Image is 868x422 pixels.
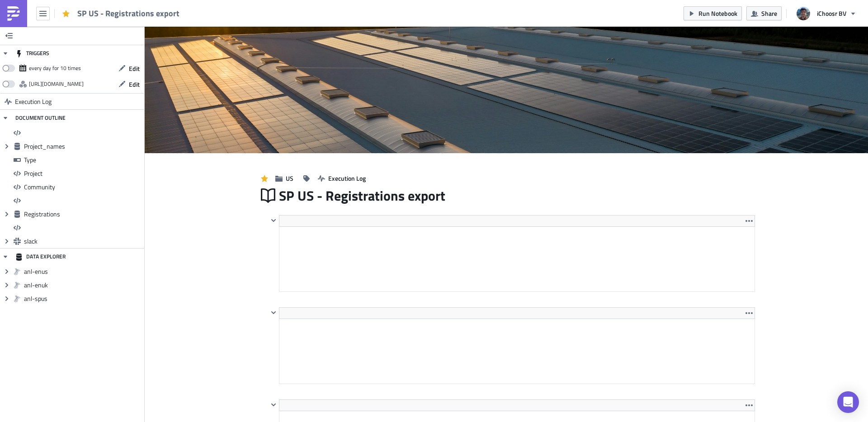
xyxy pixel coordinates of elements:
[268,307,279,318] button: Hide content
[15,110,66,126] div: DOCUMENT OUTLINE
[6,6,21,21] img: PushMetrics
[698,9,737,18] span: Run Notebook
[114,77,144,91] button: Edit
[24,267,142,276] span: anl-enus
[24,210,142,218] span: Registrations
[24,156,142,164] span: Type
[286,173,293,183] span: US
[328,173,366,183] span: Execution Log
[817,9,846,18] span: iChoosr BV
[24,237,142,245] span: slack
[268,215,279,226] button: Hide content
[15,45,49,61] div: TRIGGERS
[684,6,742,20] button: Run Notebook
[24,281,142,289] span: anl-enuk
[29,61,81,75] div: every day for 10 times
[268,399,279,410] button: Hide content
[24,169,142,178] span: Project
[129,64,140,73] span: Edit
[24,183,142,191] span: Community
[77,8,180,19] span: SP US - Registrations export
[279,187,446,204] span: SP US - Registrations export
[313,171,370,185] button: Execution Log
[24,295,142,303] span: anl-spus
[15,94,52,110] span: Execution Log
[271,171,298,185] button: US
[114,61,144,75] button: Edit
[129,80,140,89] span: Edit
[746,6,782,20] button: Share
[15,249,66,265] div: DATA EXPLORER
[279,319,755,384] iframe: Rich Text Area
[145,27,868,153] img: Cover Image
[29,77,84,91] div: https://pushmetrics.io/api/v1/report/eZlm3P4rVg/webhook?token=f7db65c6dfa649b4954a33446949993d
[279,227,755,291] iframe: Rich Text Area
[837,391,859,413] div: Open Intercom Messenger
[791,4,861,23] button: iChoosr BV
[796,6,811,21] img: Avatar
[24,142,142,150] span: Project_names
[761,9,777,18] span: Share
